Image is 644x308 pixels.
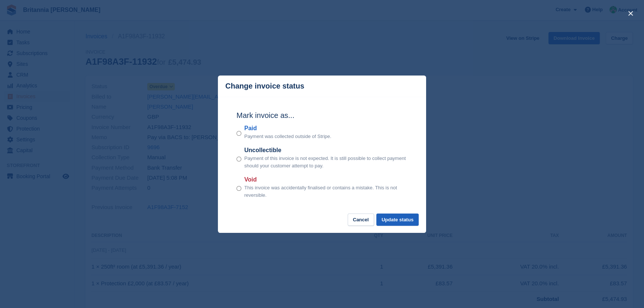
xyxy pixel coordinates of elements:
button: Update status [376,214,419,226]
p: This invoice was accidentally finalised or contains a mistake. This is not reversible. [244,184,408,199]
label: Paid [244,124,331,133]
p: Change invoice status [225,82,304,90]
h2: Mark invoice as... [236,110,408,121]
label: Uncollectible [244,146,408,155]
p: Payment of this invoice is not expected. It is still possible to collect payment should your cust... [244,155,408,169]
button: close [625,7,637,19]
p: Payment was collected outside of Stripe. [244,133,331,140]
label: Void [244,175,408,184]
button: Cancel [348,214,374,226]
